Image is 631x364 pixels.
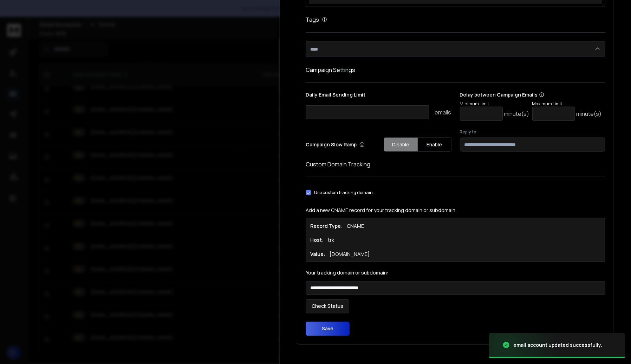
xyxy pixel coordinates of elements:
[310,251,325,258] h1: Value:
[532,101,602,107] p: Maximum Limit
[460,129,606,135] label: Reply to
[460,91,602,98] p: Delay between Campaign Emails
[306,91,451,101] p: Daily Email Sending Limit
[577,110,602,118] p: minute(s)
[306,160,605,168] h1: Custom Domain Tracking
[504,110,529,118] p: minute(s)
[306,207,605,214] p: Add a new CNAME record for your tracking domain or subdomain.
[306,299,349,313] button: Check Status
[435,108,451,117] p: emails
[306,322,350,336] button: Save
[306,66,605,74] h1: Campaign Settings
[384,138,418,152] button: Disable
[306,141,365,148] p: Campaign Slow Ramp
[306,271,605,276] label: Your tracking domain or subdomain:
[306,15,319,24] h1: Tags
[310,237,324,244] h1: Host:
[460,101,529,107] p: Minimum Limit
[310,223,343,230] h1: Record Type:
[330,251,370,258] p: [DOMAIN_NAME]
[418,138,451,152] button: Enable
[328,237,334,244] p: trk
[314,190,373,196] label: Use custom tracking domain
[347,223,364,230] p: CNAME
